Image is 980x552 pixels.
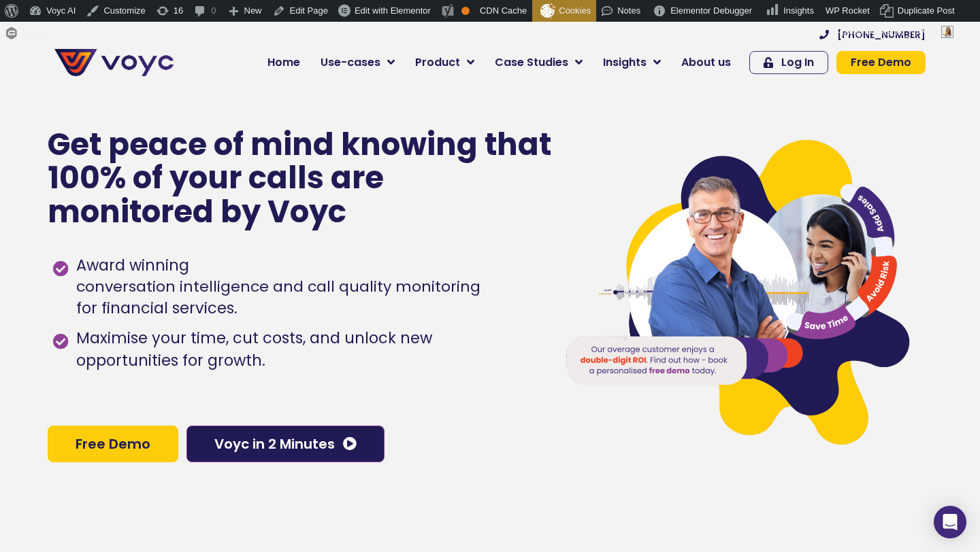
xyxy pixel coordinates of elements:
img: voyc-full-logo [54,49,174,76]
a: Log In [749,51,828,74]
a: Insights [593,49,671,76]
span: Award winning for financial services. [73,254,480,320]
span: Case Studies [495,54,568,71]
a: Product [405,49,485,76]
span: About us [681,54,731,71]
a: About us [671,49,741,76]
div: OK [461,7,470,15]
span: Voyc in 2 Minutes [214,437,335,451]
span: [PERSON_NAME] [864,27,937,37]
a: Howdy, [831,22,959,44]
span: Forms [22,22,48,44]
a: Use-cases [310,49,405,76]
div: Open Intercom Messenger [934,506,966,538]
span: Log In [781,57,814,68]
span: Insights [783,5,814,16]
span: Product [415,54,460,71]
span: Insights [603,54,647,71]
p: Get peace of mind knowing that 100% of your calls are monitored by Voyc [48,128,553,229]
a: Case Studies [485,49,593,76]
a: Voyc in 2 Minutes [186,426,385,462]
span: Use-cases [321,54,380,71]
h1: conversation intelligence and call quality monitoring [76,277,480,297]
span: Free Demo [76,437,150,451]
a: Home [257,49,310,76]
span: Home [267,54,300,71]
span: Edit with Elementor [355,5,431,16]
a: [PHONE_NUMBER] [819,30,926,39]
a: Free Demo [836,51,926,74]
a: Free Demo [48,426,178,462]
span: Maximise your time, cut costs, and unlock new opportunities for growth. [73,327,538,373]
span: Free Demo [851,57,911,68]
